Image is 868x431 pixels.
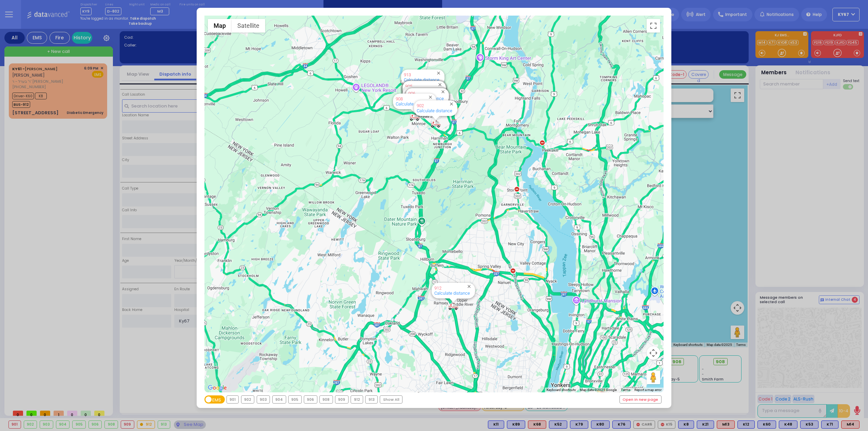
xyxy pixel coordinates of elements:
div: 902 [431,120,441,128]
span: Map data ©2025 Google [580,388,617,392]
button: Close [437,81,443,88]
a: Open this area in Google Maps (opens a new window) [206,384,229,392]
button: Close [427,94,434,100]
div: 902 [241,396,254,403]
a: 906 [408,91,415,96]
div: 912 [448,302,458,311]
div: 908 [320,396,333,403]
button: Show street map [208,19,232,33]
div: 904 [273,396,286,403]
button: Close [448,101,455,107]
a: Calculate distance [417,108,452,113]
div: Show All [380,396,402,403]
a: 908 [396,96,403,101]
a: Report a map error [634,388,662,392]
button: Show satellite imagery [232,19,265,33]
a: Terms [621,388,630,392]
button: Close [466,283,472,290]
a: 912 [434,286,441,291]
a: 902 [417,103,424,108]
button: Close [437,87,443,93]
div: 913 [366,396,377,403]
a: Calculate distance [396,101,431,106]
div: 903 [257,396,270,403]
button: Close [440,89,446,95]
a: Calculate distance [404,77,439,82]
a: Calculate distance [434,291,470,296]
div: 912 [351,396,363,403]
div: 905 [289,396,301,403]
button: Keyboard shortcuts [547,388,576,392]
a: 913 [404,72,411,77]
button: Toggle fullscreen view [647,19,660,33]
div: 901 [227,396,239,403]
img: Google [206,384,229,392]
a: Open in new page [620,396,661,403]
button: Map camera controls [647,346,660,360]
button: Close [435,70,442,76]
a: 905 [405,84,412,89]
div: 908 [410,113,420,121]
div: 906 [304,396,317,403]
div: 909 [335,396,348,403]
button: Drag Pegman onto the map to open Street View [647,371,660,384]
